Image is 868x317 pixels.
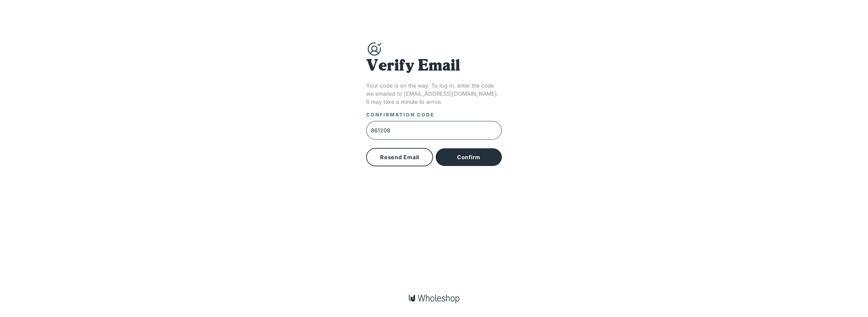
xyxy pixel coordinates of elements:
[366,121,502,140] input: Enter confirmation code
[436,148,502,166] button: Confirm
[409,295,459,303] img: Wholeshop logo
[366,111,435,118] label: Confirmation Code
[366,148,433,166] button: Resend Email
[366,81,502,106] p: Your code is on the way. To log in, enter the code we emailed to [EMAIL_ADDRESS][DOMAIN_NAME]. It...
[366,57,502,76] h1: Verify Email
